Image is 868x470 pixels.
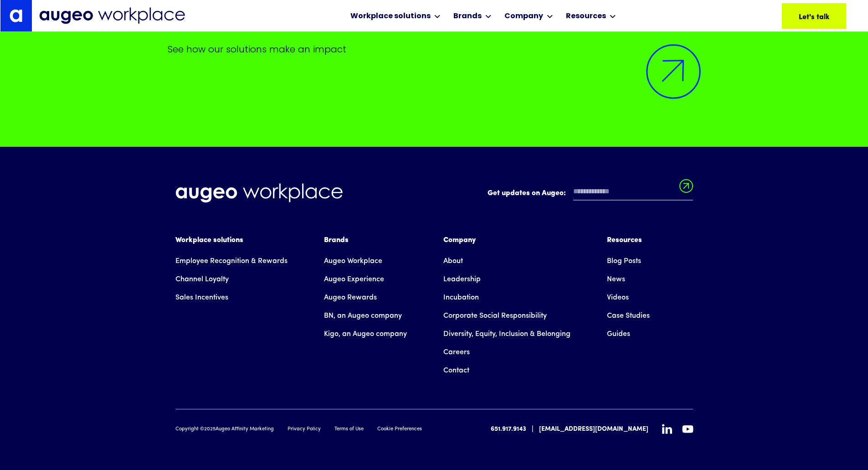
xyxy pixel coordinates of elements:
[324,235,407,246] div: Brands
[39,7,185,24] img: Augeo Workplace business unit full logo in mignight blue.
[539,424,648,434] a: [EMAIL_ADDRESS][DOMAIN_NAME]
[324,270,384,289] a: Augeo Experience
[443,325,570,343] a: Diversity, Equity, Inclusion & Belonging
[10,9,22,22] img: Augeo's "a" monogram decorative logo in white.
[488,183,693,205] form: Email Form
[204,427,216,432] span: 2025
[324,325,407,343] a: Kigo, an Augeo company
[491,424,526,434] a: 651.917.9143
[607,252,641,270] a: Blog Posts
[175,289,228,307] a: Sales Incentives
[488,188,566,199] label: Get updates on Augeo:
[607,270,625,289] a: News
[607,235,650,246] div: Resources
[288,426,321,434] a: Privacy Policy
[324,252,382,270] a: Augeo Workplace
[443,252,463,270] a: About
[607,289,629,307] a: Videos
[646,44,701,99] img: Arrow symbol in bright blue pointing diagonally upward and to the right to indicate an active link.
[679,179,693,198] input: Submit
[443,289,479,307] a: Incubation
[175,235,288,246] div: Workplace solutions
[175,183,343,203] img: Augeo Workplace business unit full logo in white.
[168,43,701,56] p: See how our solutions make an impact
[443,343,470,362] a: Careers
[504,11,543,22] div: Company
[443,235,570,246] div: Company
[566,11,606,22] div: Resources
[175,270,229,289] a: Channel Loyalty
[377,426,422,434] a: Cookie Preferences
[175,252,288,270] a: Employee Recognition & Rewards
[175,426,274,434] div: Copyright © Augeo Affinity Marketing
[607,307,650,325] a: Case Studies
[443,307,547,325] a: Corporate Social Responsibility
[607,325,630,343] a: Guides
[532,424,534,435] div: |
[443,362,469,380] a: Contact
[324,307,402,325] a: BN, an Augeo company
[334,426,364,434] a: Terms of Use
[782,3,846,29] a: Let's talk
[324,289,377,307] a: Augeo Rewards
[453,11,482,22] div: Brands
[350,11,431,22] div: Workplace solutions
[443,270,481,289] a: Leadership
